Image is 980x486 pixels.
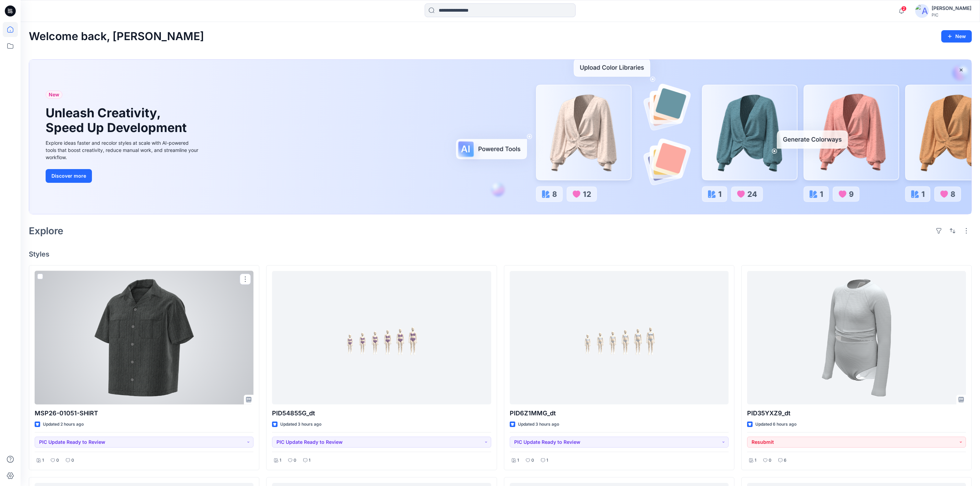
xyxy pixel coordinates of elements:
p: Updated 6 hours ago [755,421,796,428]
p: 1 [517,457,519,464]
p: 0 [531,457,534,464]
p: 1 [309,457,310,464]
p: 1 [755,457,756,464]
a: PID35YXZ9_dt [747,271,966,404]
p: 0 [294,457,296,464]
button: New [941,30,972,43]
img: avatar [915,4,929,18]
p: 1 [546,457,548,464]
p: 0 [769,457,771,464]
div: PIC [932,12,971,17]
h4: Styles [29,250,972,258]
p: Updated 3 hours ago [280,421,321,428]
p: 1 [42,457,44,464]
div: Explore ideas faster and recolor styles at scale with AI-powered tools that boost creativity, red... [46,139,200,161]
p: 0 [71,457,74,464]
a: PID54855G_dt [272,271,491,404]
p: 6 [784,457,787,464]
a: PID6Z1MMG_dt [510,271,729,404]
p: 1 [280,457,281,464]
span: New [49,91,59,99]
h1: Unleash Creativity, Speed Up Development [46,106,190,135]
p: PID6Z1MMG_dt [510,408,729,418]
h2: Explore [29,225,63,236]
p: Updated 3 hours ago [518,421,559,428]
button: Discover more [46,169,92,183]
span: 2 [901,6,907,11]
p: PID35YXZ9_dt [747,408,966,418]
p: Updated 2 hours ago [43,421,84,428]
div: [PERSON_NAME] [932,4,971,12]
a: Discover more [46,169,200,183]
p: MSP26-01051-SHIRT [35,408,253,418]
a: MSP26-01051-SHIRT [35,271,253,404]
p: PID54855G_dt [272,408,491,418]
p: 0 [56,457,59,464]
h2: Welcome back, [PERSON_NAME] [29,30,204,43]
